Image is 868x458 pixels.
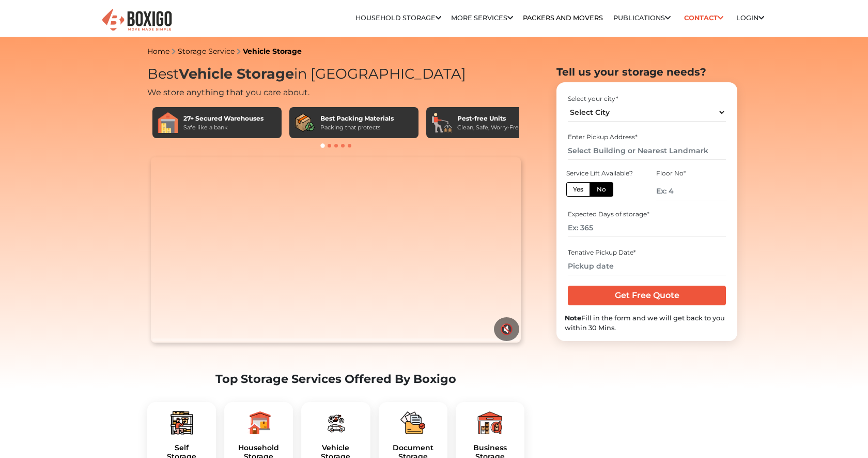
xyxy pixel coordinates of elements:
h2: Top Storage Services Offered By Boxigo [147,372,524,386]
div: Floor No [656,169,727,178]
a: Household Storage [355,14,441,22]
a: Vehicle Storage [243,47,302,56]
a: Contact [680,10,726,26]
div: 27+ Secured Warehouses [183,114,263,123]
img: 27+ Secured Warehouses [158,112,178,133]
a: Storage Service [178,47,235,56]
label: No [590,182,613,197]
a: Home [147,47,169,56]
img: boxigo_packers_and_movers_plan [477,410,502,435]
h2: Tell us your storage needs? [556,66,737,78]
input: Ex: 4 [656,182,727,200]
input: Get Free Quote [568,286,725,305]
div: Pest-free Units [457,114,522,123]
div: Expected Days of storage [568,210,725,219]
button: 🔇 [494,317,519,341]
img: boxigo_packers_and_movers_plan [246,410,271,435]
input: Pickup date [568,257,725,275]
video: Your browser does not support the video tag. [151,157,520,343]
div: Best Packing Materials [320,114,394,123]
label: Yes [566,182,590,197]
div: Tenative Pickup Date [568,248,725,257]
div: Packing that protects [320,123,394,132]
h1: Best in [GEOGRAPHIC_DATA] [147,66,524,83]
div: Service Lift Available? [566,169,638,178]
img: boxigo_packers_and_movers_plan [169,410,194,435]
img: boxigo_packers_and_movers_plan [400,410,425,435]
div: Select your city [568,94,725,104]
span: We store anything that you care about. [147,87,309,97]
b: Note [565,314,581,322]
img: boxigo_packers_and_movers_plan [323,410,348,435]
div: Safe like a bank [183,123,263,132]
a: Publications [613,14,671,22]
input: Ex: 365 [568,219,725,237]
img: Boxigo [101,8,173,33]
span: Vehicle Storage [179,65,294,82]
div: Clean, Safe, Worry-Free [457,123,522,132]
a: Login [736,14,764,22]
div: Enter Pickup Address [568,132,725,142]
input: Select Building or Nearest Landmark [568,142,725,160]
a: More services [451,14,513,22]
img: Best Packing Materials [295,112,315,133]
img: Pest-free Units [431,112,452,133]
div: Fill in the form and we will get back to you within 30 Mins. [565,313,729,333]
a: Packers and Movers [523,14,603,22]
